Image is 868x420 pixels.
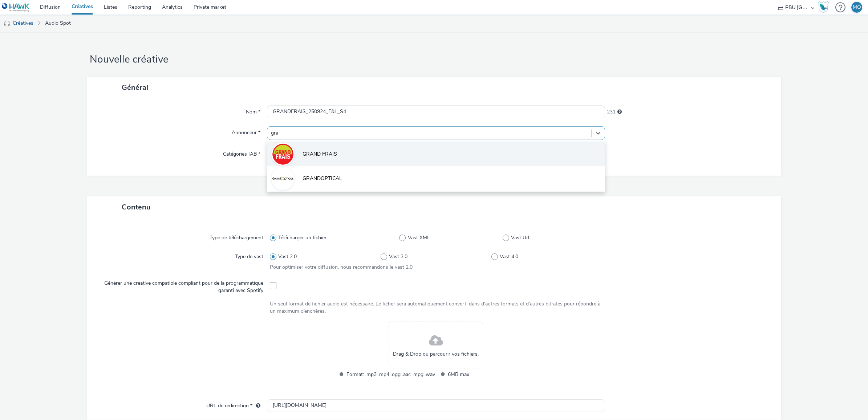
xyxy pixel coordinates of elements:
input: url... [267,399,605,412]
span: Vast XML [408,234,430,241]
span: Vast 3.0 [389,253,407,260]
span: 231 [607,108,616,116]
span: 6MB max [448,370,536,379]
span: Vast 2.0 [278,253,297,260]
div: L'URL de redirection sera utilisée comme URL de validation avec certains SSP et ce sera l'URL de ... [252,402,260,409]
img: GRAND FRAIS [272,144,293,165]
label: Annonceur * [229,126,263,136]
img: GRANDOPTICAL [272,168,293,189]
span: Général [122,83,148,92]
span: Pour optimiser votre diffusion, nous recommandons le vast 2.0 [270,264,413,271]
img: audio [4,20,11,27]
label: Type de vast [232,250,266,260]
img: Hawk Academy [818,1,829,13]
span: Contenu [122,202,151,212]
a: Hawk Academy [818,1,832,13]
a: Audio Spot [41,15,74,32]
label: Générer une creative compatible compliant pour de la programmatique garanti avec Spotify [100,277,266,295]
span: Télécharger un fichier [278,234,326,241]
span: Format: .mp3 .mp4 .ogg .aac .mpg .wav [346,370,435,379]
label: Catégories IAB * [220,148,263,158]
label: Nom * [243,105,263,116]
span: GRAND FRAIS [303,151,337,158]
label: URL de redirection * [203,399,263,409]
input: Nom [267,105,605,118]
img: undefined Logo [2,3,30,12]
label: Type de téléchargement [207,231,266,241]
span: Vast 4.0 [500,253,518,260]
div: 255 caractères maximum [617,108,622,116]
span: Vast Url [511,234,529,241]
span: GRANDOPTICAL [303,175,342,182]
div: Un seul format de fichier audio est nécessaire. Le ficher sera automatiquement converti dans d'au... [270,300,602,315]
span: Drag & Drop ou parcourir vos fichiers. [393,351,479,358]
h1: Nouvelle créative [87,53,781,67]
div: MO [853,2,861,13]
